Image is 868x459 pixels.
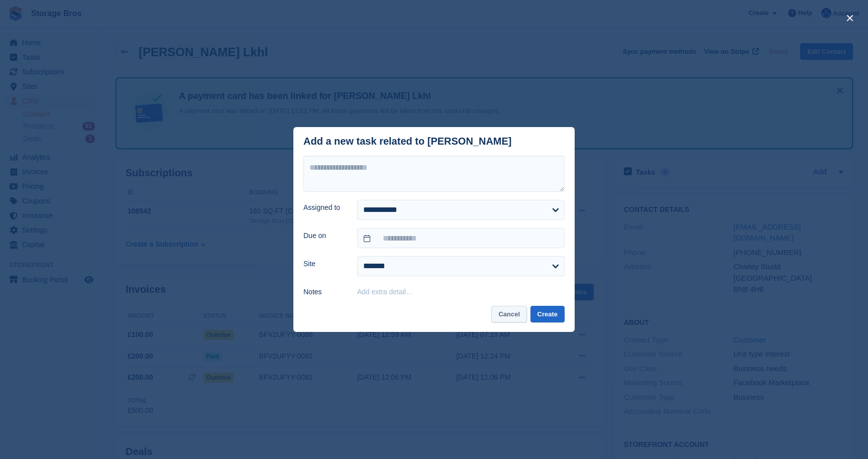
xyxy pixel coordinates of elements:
[530,306,565,322] button: Create
[303,231,345,241] label: Due on
[303,202,345,213] label: Assigned to
[303,259,345,269] label: Site
[491,306,527,322] button: Cancel
[842,10,858,26] button: close
[303,136,512,147] div: Add a new task related to [PERSON_NAME]
[303,287,345,297] label: Notes
[357,288,413,296] button: Add extra detail…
